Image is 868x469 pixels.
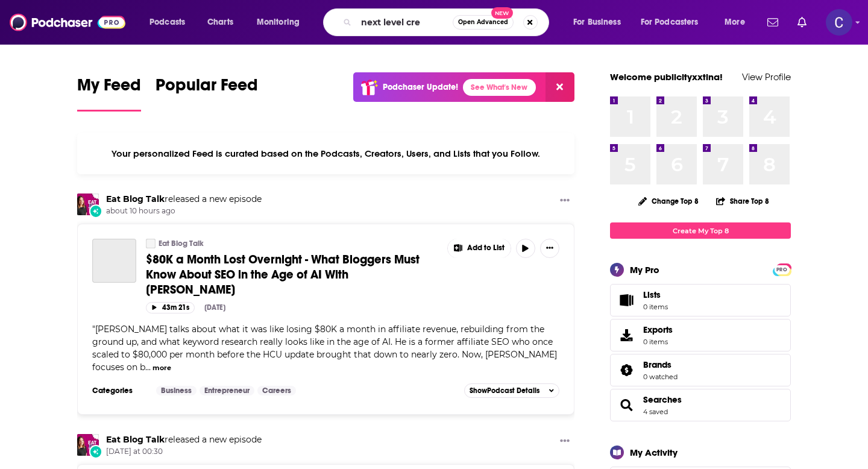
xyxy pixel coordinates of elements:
button: open menu [565,13,636,32]
a: My Feed [77,75,141,112]
span: New [491,7,513,19]
img: Eat Blog Talk [77,434,99,456]
a: Show notifications dropdown [793,12,811,33]
button: Show profile menu [826,9,852,36]
span: Searches [610,389,791,421]
img: Podchaser - Follow, Share and Rate Podcasts [10,11,125,34]
span: Brands [610,354,791,386]
a: Exports [610,319,791,351]
div: My Pro [630,264,659,275]
a: Popular Feed [156,75,258,112]
p: Podchaser Update! [383,82,458,92]
button: open menu [633,13,716,32]
button: Show More Button [555,194,574,209]
span: $80K a Month Lost Overnight - What Bloggers Must Know About SEO in the Age of AI With [PERSON_NAME] [146,252,420,297]
span: Exports [643,324,673,335]
h3: released a new episode [106,434,262,445]
span: Lists [643,289,668,300]
span: [DATE] at 00:30 [106,447,262,457]
a: View Profile [742,71,791,83]
a: Brands [614,362,638,379]
h3: Categories [92,386,146,395]
div: Your personalized Feed is curated based on the Podcasts, Creators, Users, and Lists that you Follow. [77,133,574,174]
div: Search podcasts, credits, & more... [335,8,561,36]
a: Lists [610,284,791,316]
a: Careers [257,386,296,395]
span: PRO [775,265,789,274]
button: Open AdvancedNew [453,15,514,30]
a: PRO [775,265,789,274]
span: Brands [643,359,671,370]
span: " [92,324,557,373]
span: More [725,14,745,31]
a: $80K a Month Lost Overnight - What Bloggers Must Know About SEO in the Age of AI With Jamie I.F [92,239,136,283]
div: My Activity [630,447,678,458]
span: Open Advanced [458,19,508,25]
img: Eat Blog Talk [77,194,99,215]
div: [DATE] [204,303,225,312]
a: $80K a Month Lost Overnight - What Bloggers Must Know About SEO in the Age of AI With [PERSON_NAME] [146,252,439,297]
span: 0 items [643,303,668,311]
button: Show More Button [448,239,511,258]
img: User Profile [826,9,852,36]
a: See What's New [463,79,536,96]
button: Change Top 8 [631,194,706,209]
a: Searches [614,397,638,414]
h3: released a new episode [106,194,262,205]
div: New Episode [89,204,102,218]
span: ... [145,362,151,373]
button: open menu [716,13,760,32]
div: New Episode [89,445,102,458]
a: Eat Blog Talk [146,239,156,248]
span: Charts [207,14,233,31]
a: Eat Blog Talk [106,194,165,204]
span: Add to List [467,244,505,253]
span: Podcasts [149,14,185,31]
span: Show Podcast Details [470,386,539,395]
input: Search podcasts, credits, & more... [356,13,453,32]
button: Show More Button [540,239,559,258]
a: Charts [200,13,241,32]
span: For Business [573,14,621,31]
span: Popular Feed [156,75,258,102]
a: Entrepreneur [200,386,254,395]
span: My Feed [77,75,141,102]
a: Create My Top 8 [610,222,791,239]
span: about 10 hours ago [106,206,262,216]
a: Searches [643,394,682,405]
span: Logged in as publicityxxtina [826,9,852,36]
span: Lists [614,292,638,309]
span: Exports [614,327,638,344]
span: 0 items [643,338,673,346]
span: For Podcasters [641,14,699,31]
a: Brands [643,359,678,370]
a: 4 saved [643,408,668,416]
span: [PERSON_NAME] talks about what it was like losing $80K a month in affiliate revenue, rebuilding f... [92,324,557,373]
a: Welcome publicityxxtina! [610,71,723,83]
button: ShowPodcast Details [464,383,559,398]
span: Monitoring [257,14,300,31]
span: Lists [643,289,661,300]
button: open menu [141,13,201,32]
a: Eat Blog Talk [159,239,204,248]
a: 0 watched [643,373,678,381]
button: Share Top 8 [715,189,770,213]
a: Show notifications dropdown [763,12,783,33]
button: open menu [248,13,315,32]
button: more [153,363,171,373]
button: Show More Button [555,434,574,449]
button: 43m 21s [146,302,195,313]
a: Business [156,386,197,395]
a: Eat Blog Talk [106,434,165,445]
